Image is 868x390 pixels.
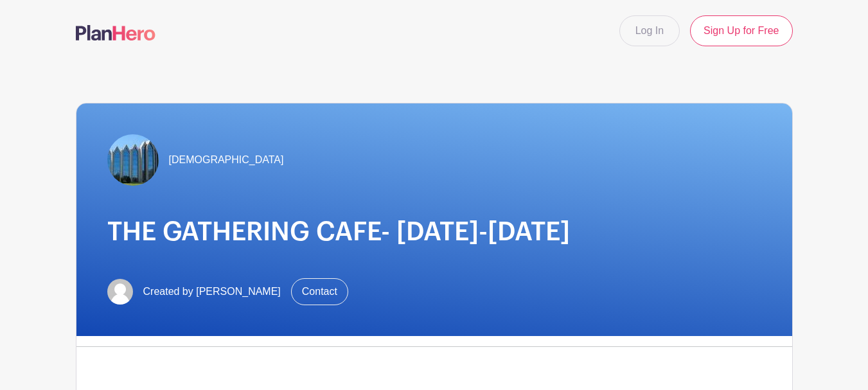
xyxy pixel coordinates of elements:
span: Created by [PERSON_NAME] [143,284,281,299]
img: TheGathering.jpeg [107,134,159,186]
img: logo-507f7623f17ff9eddc593b1ce0a138ce2505c220e1c5a4e2b4648c50719b7d32.svg [76,25,155,40]
span: [DEMOGRAPHIC_DATA] [169,152,284,168]
a: Sign Up for Free [690,15,792,46]
a: Contact [291,278,348,305]
img: default-ce2991bfa6775e67f084385cd625a349d9dcbb7a52a09fb2fda1e96e2d18dcdb.png [107,279,133,305]
a: Log In [619,15,680,46]
h1: THE GATHERING CAFE- [DATE]-[DATE] [107,217,761,247]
